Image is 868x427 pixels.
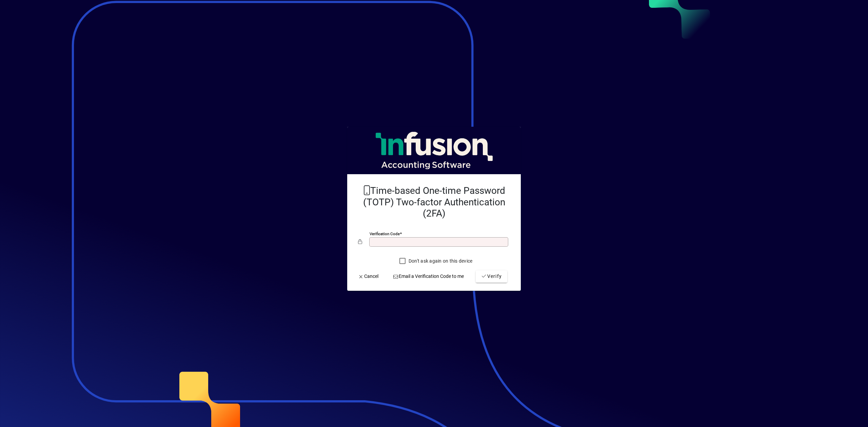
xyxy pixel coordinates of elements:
[358,185,510,219] h2: Time-based One-time Password (TOTP) Two-factor Authentication (2FA)
[476,270,507,283] button: Verify
[407,258,473,264] label: Don't ask again on this device
[481,273,502,280] span: Verify
[355,270,381,283] button: Cancel
[393,273,464,280] span: Email a Verification Code to me
[358,273,378,280] span: Cancel
[370,231,400,236] mat-label: Verification code
[390,270,467,283] button: Email a Verification Code to me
